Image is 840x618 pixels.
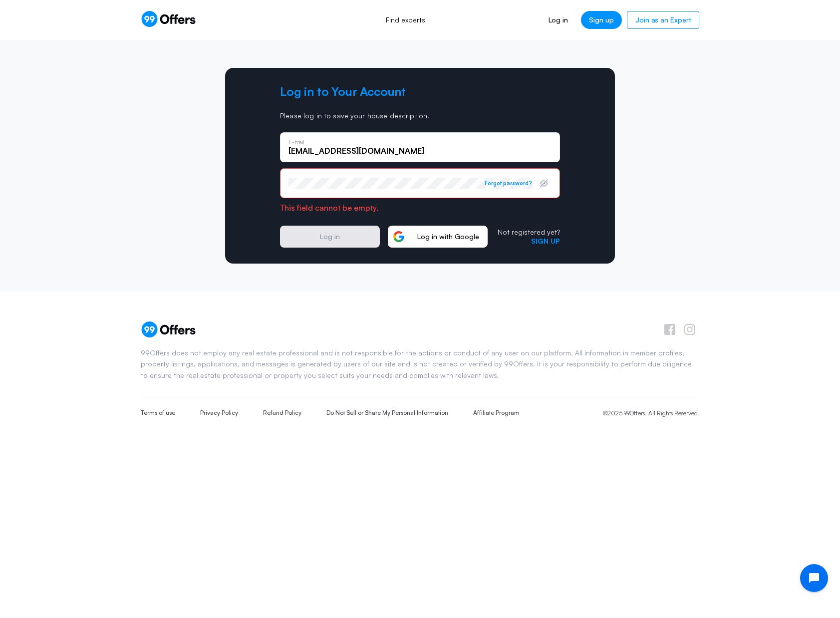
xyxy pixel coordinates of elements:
span: Log in with Google [409,232,487,241]
a: Do Not Sell or Share My Personal Information [326,409,448,417]
a: Find experts [375,9,436,31]
span: This field cannot be empty. [280,203,378,213]
p: Please log in to save your house description. [280,111,560,120]
a: Privacy Policy [200,409,238,417]
button: Log in with Google [388,226,488,248]
h2: Log in to Your Account [280,84,560,99]
p: ©2025 99Offers. All Rights Reserved. [603,408,700,418]
a: Sign up [581,11,622,29]
p: E-mail [288,139,304,145]
a: Log in [541,11,576,29]
a: Terms of use [141,409,175,417]
p: 99Offers does not employ any real estate professional and is not responsible for the actions or c... [141,347,700,381]
button: Log in [280,226,380,248]
a: Join as an Expert [627,11,699,29]
p: Not registered yet? [498,228,560,237]
a: Refund Policy [263,409,301,417]
a: Affiliate Program [473,409,520,417]
a: Sign up [531,237,560,245]
button: Forgot password? [485,180,532,187]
